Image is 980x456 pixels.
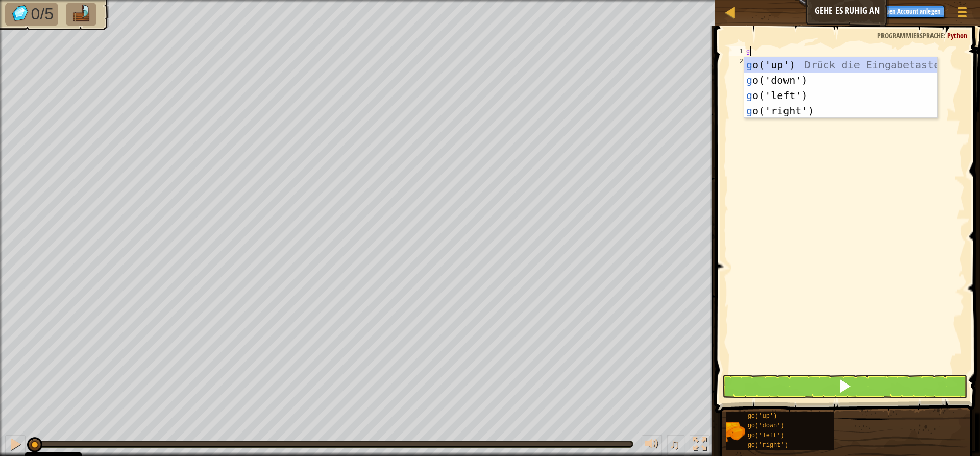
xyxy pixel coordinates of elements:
[642,435,662,456] button: Lautstärke anpassen
[729,56,746,66] div: 2
[748,432,785,439] span: go('left')
[690,435,710,456] button: Fullscreen umschalten
[944,31,947,40] span: :
[722,375,967,398] button: Umschalttaste+Eingabetaste: Starte aktuellen Code.
[729,46,746,56] div: 1
[66,3,96,26] li: Gehe zum Floß.
[949,2,975,26] button: Menü anzeigen
[5,3,58,26] li: Sammle die Edelsteine.
[31,5,54,23] span: 0/5
[726,422,745,442] img: portrait.png
[947,31,967,40] span: Python
[748,422,785,429] span: go('down')
[748,442,788,449] span: go('right')
[748,413,777,420] span: go('up')
[875,6,944,18] button: Neuen Account anlegen
[669,437,679,452] span: ♫
[5,435,26,456] button: Ctrl + P: Pause
[877,31,944,40] span: Programmiersprache
[667,435,684,456] button: ♫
